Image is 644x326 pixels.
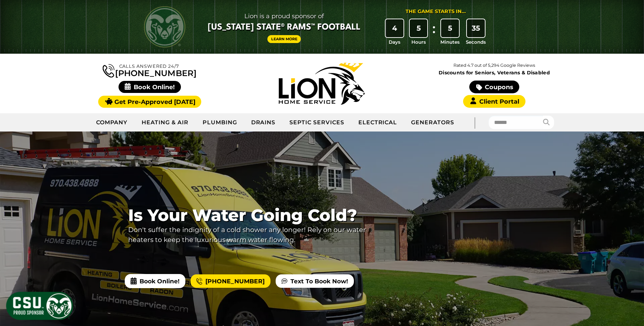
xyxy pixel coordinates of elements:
a: Learn More [267,35,301,43]
a: [PHONE_NUMBER] [103,63,196,77]
img: CSU Sponsor Badge [5,291,74,321]
span: Hours [411,39,426,45]
img: CSU Rams logo [144,6,185,48]
a: Company [89,114,135,131]
div: 5 [410,19,428,37]
span: Seconds [466,39,486,45]
span: Lion is a proud sponsor of [208,11,360,22]
a: [PHONE_NUMBER] [191,274,270,288]
div: 5 [441,19,459,37]
span: Is Your Water Going Cold? [128,206,379,225]
a: Drains [244,114,283,131]
a: Generators [404,114,461,131]
div: 35 [467,19,485,37]
div: | [461,113,489,132]
span: Days [389,39,400,45]
div: : [430,19,437,46]
span: Book Online! [125,274,185,288]
a: Heating & Air [135,114,195,131]
span: Minutes [440,39,460,45]
span: [US_STATE] State® Rams™ Football [208,22,360,33]
div: The Game Starts in... [406,8,466,15]
a: Coupons [469,81,519,93]
p: Don't suffer the indignity of a cold shower any longer! Rely on our water heaters to keep the lux... [128,225,379,245]
a: Septic Services [283,114,351,131]
p: Rated 4.7 out of 5,294 Google Reviews [408,62,580,69]
a: Plumbing [196,114,244,131]
span: Discounts for Seniors, Veterans & Disabled [410,70,579,75]
img: Lion Home Service [279,63,365,105]
a: Electrical [351,114,405,131]
a: Client Portal [463,95,525,108]
a: Get Pre-Approved [DATE] [98,96,201,108]
span: Book Online! [119,81,181,93]
a: Text To Book Now! [276,274,354,288]
div: 4 [386,19,403,37]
